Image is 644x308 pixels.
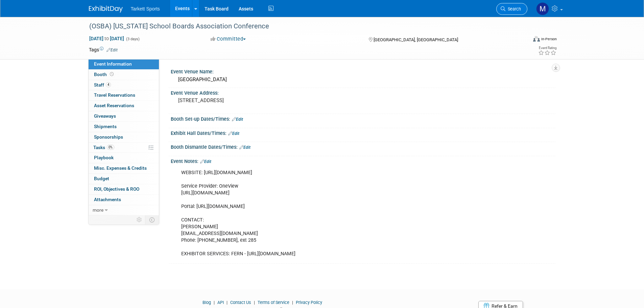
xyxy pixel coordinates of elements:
div: (OSBA) [US_STATE] School Boards Association Conference [87,20,517,32]
a: Event Information [89,59,159,69]
span: 4 [106,82,111,87]
span: | [290,300,295,305]
span: Event Information [94,61,132,67]
div: [GEOGRAPHIC_DATA] [176,74,550,85]
div: Event Notes: [171,156,555,165]
a: API [217,300,224,305]
div: Event Format [487,35,557,45]
div: In-Person [541,37,557,42]
a: Misc. Expenses & Credits [89,163,159,173]
div: Event Rating [538,46,556,50]
span: Booth not reserved yet [109,72,115,77]
div: Exhibit Hall Dates/Times: [171,128,555,137]
span: to [103,36,110,41]
img: ExhibitDay [89,6,123,13]
a: Edit [232,117,243,122]
a: Tasks0% [89,143,159,153]
a: Sponsorships [89,132,159,142]
span: Sponsorships [94,134,123,140]
a: Attachments [89,195,159,205]
span: Asset Reservations [94,103,134,108]
td: Toggle Event Tabs [145,215,159,224]
span: Shipments [94,124,117,129]
span: | [252,300,257,305]
span: [GEOGRAPHIC_DATA], [GEOGRAPHIC_DATA] [374,37,458,42]
span: Tarkett Sports [131,6,160,11]
span: 0% [107,145,114,150]
a: Terms of Service [258,300,289,305]
a: Asset Reservations [89,101,159,111]
span: Travel Reservations [94,92,135,98]
a: more [89,205,159,215]
span: more [93,207,103,213]
a: Edit [106,48,118,52]
span: Booth [94,72,115,77]
div: Event Venue Address: [171,88,555,96]
span: Budget [94,176,109,181]
div: WEBSITE: [URL][DOMAIN_NAME] Service Provider: OneView [URL][DOMAIN_NAME] Portal: [URL][DOMAIN_NAM... [176,166,481,261]
a: Edit [239,145,251,150]
a: Privacy Policy [296,300,322,305]
span: Attachments [94,197,121,202]
a: Search [496,3,527,15]
a: Booth [89,70,159,80]
div: Booth Set-up Dates/Times: [171,114,555,123]
a: Blog [202,300,211,305]
img: Mathieu Martel [536,2,549,15]
span: Giveaways [94,113,116,119]
img: Format-Inperson.png [533,36,540,42]
a: Contact Us [230,300,251,305]
a: Travel Reservations [89,90,159,100]
span: [DATE] [DATE] [89,35,124,42]
span: | [212,300,216,305]
td: Personalize Event Tab Strip [134,215,145,224]
span: Staff [94,82,111,88]
a: Playbook [89,153,159,163]
a: Staff4 [89,80,159,90]
span: Search [505,6,521,11]
span: Tasks [93,145,114,150]
span: ROI, Objectives & ROO [94,186,139,192]
span: Playbook [94,155,114,160]
span: (3 days) [125,37,140,41]
a: ROI, Objectives & ROO [89,184,159,194]
span: Misc. Expenses & Credits [94,165,147,171]
pre: [STREET_ADDRESS] [178,97,324,103]
a: Edit [228,131,239,136]
a: Giveaways [89,111,159,121]
span: | [225,300,229,305]
div: Booth Dismantle Dates/Times: [171,142,555,151]
a: Shipments [89,122,159,132]
td: Tags [89,46,118,53]
a: Budget [89,174,159,184]
div: Event Venue Name: [171,67,555,75]
button: Committed [208,35,248,43]
a: Edit [200,159,211,164]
